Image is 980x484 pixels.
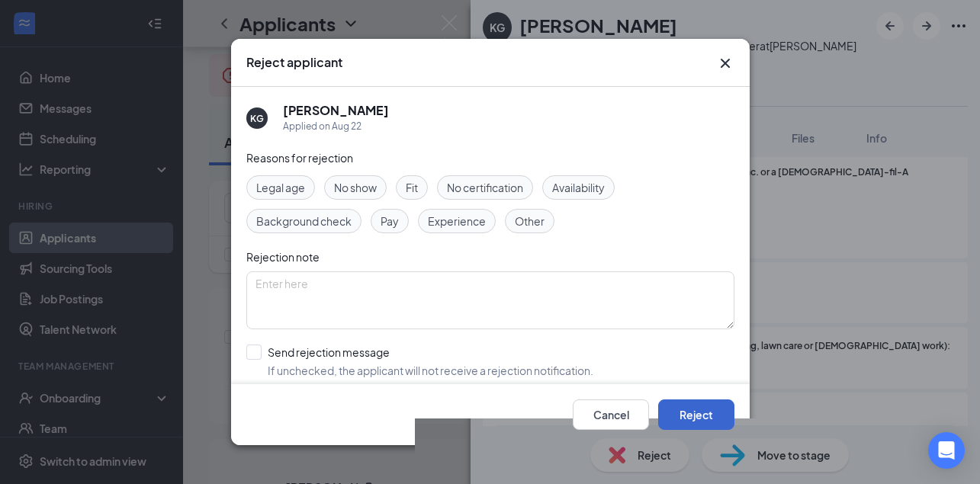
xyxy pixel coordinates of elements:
span: Background check [256,213,352,229]
span: Experience [428,213,486,229]
div: KG [250,111,264,124]
button: Cancel [573,399,649,430]
h5: [PERSON_NAME] [283,102,389,119]
div: Open Intercom Messenger [928,432,965,469]
span: Pay [381,213,399,229]
button: Reject [658,399,734,430]
span: Reasons for rejection [246,151,353,165]
button: Close [716,54,734,72]
span: No show [334,179,377,196]
span: No certification [447,179,523,196]
div: Applied on Aug 22 [283,119,389,134]
svg: Cross [716,54,734,72]
h3: Reject applicant [246,54,342,71]
span: Legal age [256,179,305,196]
span: Availability [552,179,605,196]
span: Fit [406,179,418,196]
span: Other [515,213,545,229]
span: Rejection note [246,250,320,264]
